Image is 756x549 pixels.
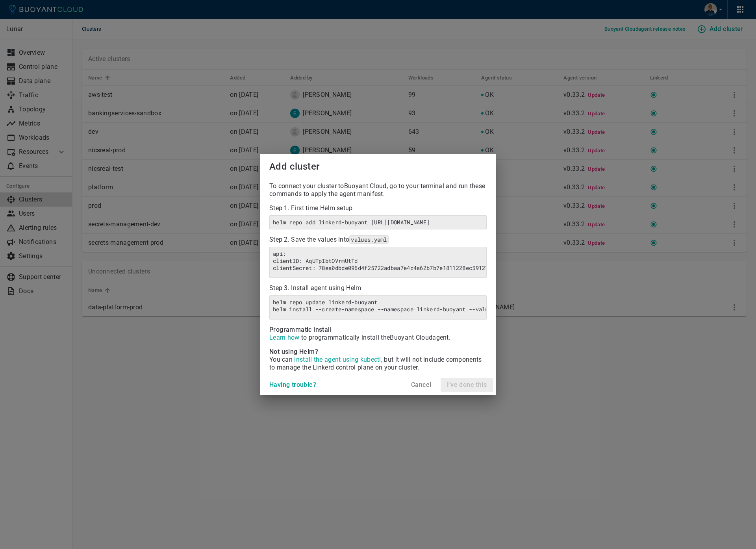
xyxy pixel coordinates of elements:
[269,179,487,198] p: To connect your cluster to Buoyant Cloud , go to your terminal and run these commands to apply th...
[273,219,483,226] h6: helm repo add linkerd-buoyant [URL][DOMAIN_NAME]
[273,250,483,272] h6: api:clientID: AqUTpIbtOVrmUtTdclientSecret: 78ea0dbde096d4f25722adbaa7e4c4a62b7b7e1811228ec591279...
[269,356,487,372] p: You can , but it will not include components to manage the Linkerd control plane on your cluster .
[269,233,487,244] p: Step 2. Save the values into
[266,378,319,392] button: Having trouble?
[294,356,381,363] span: install the agent using kubectl
[408,378,434,392] button: Cancel
[269,201,487,212] p: Step 1. First time Helm setup
[273,299,483,313] h6: helm repo update linkerd-buoyanthelm install --create-namespace --namespace linkerd-buoyant --val...
[269,281,487,292] p: Step 3. Install agent using Helm
[269,345,487,356] h4: Not using Helm?
[349,235,388,244] code: values.yaml
[411,381,431,389] h4: Cancel
[269,334,487,342] p: to programmatically install the Buoyant Cloud agent.
[269,334,300,341] a: Learn how
[269,323,487,334] h4: Programmatic install
[269,161,319,172] span: Add cluster
[266,381,319,388] a: Having trouble?
[269,381,316,389] h4: Having trouble?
